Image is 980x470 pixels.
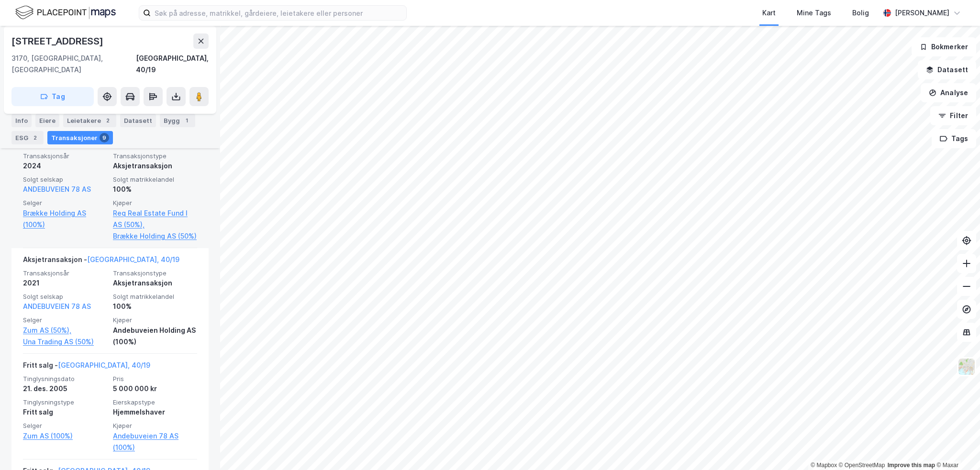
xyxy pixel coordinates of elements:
[113,406,197,418] div: Hjemmelshaver
[932,129,976,148] button: Tags
[58,361,150,369] a: [GEOGRAPHIC_DATA], 40/19
[113,293,197,301] span: Solgt matrikkelandel
[11,33,105,49] div: [STREET_ADDRESS]
[23,254,179,269] div: Aksjetransaksjon -
[23,277,107,289] div: 2021
[151,6,406,20] input: Søk på adresse, matrikkel, gårdeiere, leietakere eller personer
[23,269,107,277] span: Transaksjonsår
[11,114,32,127] div: Info
[30,133,40,142] div: 2
[932,424,980,470] iframe: Chat Widget
[958,358,976,376] img: Z
[113,160,197,172] div: Aksjetransaksjon
[762,7,776,19] div: Kart
[23,316,107,324] span: Selger
[113,398,197,406] span: Eierskapstype
[113,208,197,230] a: Req Real Estate Fund I AS (50%),
[87,255,179,263] a: [GEOGRAPHIC_DATA], 40/19
[839,462,885,469] a: OpenStreetMap
[23,375,107,383] span: Tinglysningsdato
[930,106,976,125] button: Filter
[23,383,107,394] div: 21. des. 2005
[113,422,197,430] span: Kjøper
[23,175,107,184] span: Solgt selskap
[113,277,197,289] div: Aksjetransaksjon
[895,7,949,19] div: [PERSON_NAME]
[11,53,136,76] div: 3170, [GEOGRAPHIC_DATA], [GEOGRAPHIC_DATA]
[23,302,91,310] a: ANDEBUVEIEN 78 AS
[23,398,107,406] span: Tinglysningstype
[23,293,107,301] span: Solgt selskap
[912,37,976,56] button: Bokmerker
[113,175,197,184] span: Solgt matrikkelandel
[120,114,156,127] div: Datasett
[113,430,197,453] a: Andebuveien 78 AS (100%)
[47,131,113,144] div: Transaksjoner
[11,131,44,144] div: ESG
[932,424,980,470] div: Kontrollprogram for chat
[23,199,107,207] span: Selger
[23,208,107,230] a: Brække Holding AS (100%)
[63,114,116,127] div: Leietakere
[23,325,107,336] a: Zum AS (50%),
[23,360,150,375] div: Fritt salg -
[23,336,107,348] a: Una Trading AS (50%)
[136,53,209,76] div: [GEOGRAPHIC_DATA], 40/19
[113,199,197,207] span: Kjøper
[23,152,107,160] span: Transaksjonsår
[113,301,197,312] div: 100%
[11,87,94,106] button: Tag
[888,462,935,469] a: Improve this map
[160,114,195,127] div: Bygg
[918,60,976,79] button: Datasett
[100,133,109,142] div: 9
[23,406,107,418] div: Fritt salg
[113,269,197,277] span: Transaksjonstype
[921,83,976,102] button: Analyse
[23,185,91,193] a: ANDEBUVEIEN 78 AS
[797,7,831,19] div: Mine Tags
[103,116,112,125] div: 2
[23,422,107,430] span: Selger
[113,325,197,348] div: Andebuveien Holding AS (100%)
[113,230,197,242] a: Brække Holding AS (50%)
[35,114,59,127] div: Eiere
[113,383,197,394] div: 5 000 000 kr
[182,116,191,125] div: 1
[113,316,197,324] span: Kjøper
[23,160,107,172] div: 2024
[811,462,837,469] a: Mapbox
[852,7,869,19] div: Bolig
[113,375,197,383] span: Pris
[23,430,107,442] a: Zum AS (100%)
[15,4,116,21] img: logo.f888ab2527a4732fd821a326f86c7f29.svg
[113,152,197,160] span: Transaksjonstype
[113,184,197,195] div: 100%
